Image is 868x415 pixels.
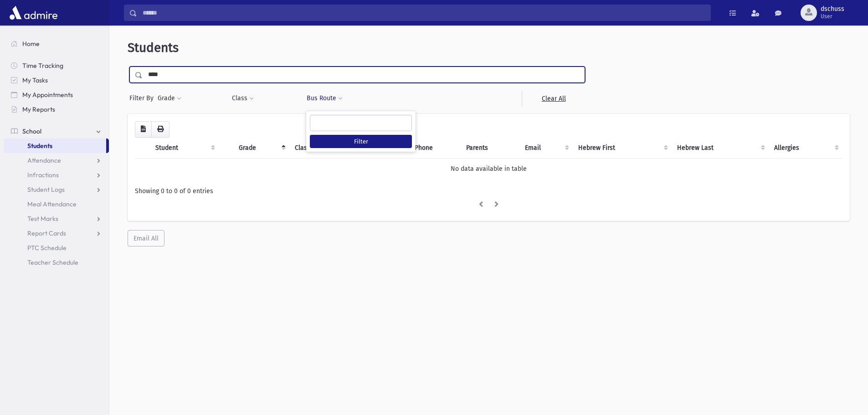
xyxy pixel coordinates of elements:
button: Class [231,90,254,107]
button: Print [151,121,169,138]
input: Search [137,5,710,21]
button: Grade [157,90,182,107]
span: My Reports [22,105,55,113]
a: Infractions [4,168,109,182]
th: Parents [461,138,519,159]
span: Infractions [27,171,59,179]
a: Students [4,138,106,153]
div: Showing 0 to 0 of 0 entries [135,186,842,196]
a: My Reports [4,102,109,117]
span: Meal Attendance [27,200,77,208]
a: Home [4,36,109,51]
span: Students [128,40,179,55]
span: User [821,13,844,20]
a: Meal Attendance [4,197,109,211]
a: Teacher Schedule [4,255,109,270]
th: Grade: activate to sort column descending [233,138,289,159]
span: Attendance [27,156,61,164]
span: PTC Schedule [27,244,67,252]
button: Bus Route [306,90,343,107]
a: School [4,124,109,138]
th: Email: activate to sort column ascending [519,138,573,159]
th: Allergies: activate to sort column ascending [769,138,842,159]
a: My Appointments [4,87,109,102]
span: Report Cards [27,229,66,237]
span: Test Marks [27,215,58,223]
span: Student Logs [27,185,65,194]
span: Students [27,142,52,150]
button: Filter [310,135,412,148]
th: Student: activate to sort column ascending [150,138,219,159]
span: dschuss [821,5,844,13]
span: Filter By [129,93,157,103]
span: Home [22,40,40,48]
img: AdmirePro [7,4,60,22]
th: Hebrew First: activate to sort column ascending [573,138,671,159]
th: Hebrew Last: activate to sort column ascending [672,138,769,159]
span: My Appointments [22,91,73,99]
a: Test Marks [4,211,109,226]
a: Student Logs [4,182,109,197]
span: Teacher Schedule [27,258,78,266]
a: Attendance [4,153,109,168]
button: Email All [128,230,164,246]
span: Time Tracking [22,61,63,70]
span: School [22,127,41,135]
th: Phone [409,138,461,159]
a: PTC Schedule [4,241,109,255]
a: Time Tracking [4,58,109,73]
button: CSV [135,121,152,138]
a: Clear All [522,90,585,107]
td: No data available in table [135,158,842,179]
a: Report Cards [4,226,109,241]
span: My Tasks [22,76,48,84]
a: My Tasks [4,73,109,87]
th: Class: activate to sort column ascending [289,138,340,159]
